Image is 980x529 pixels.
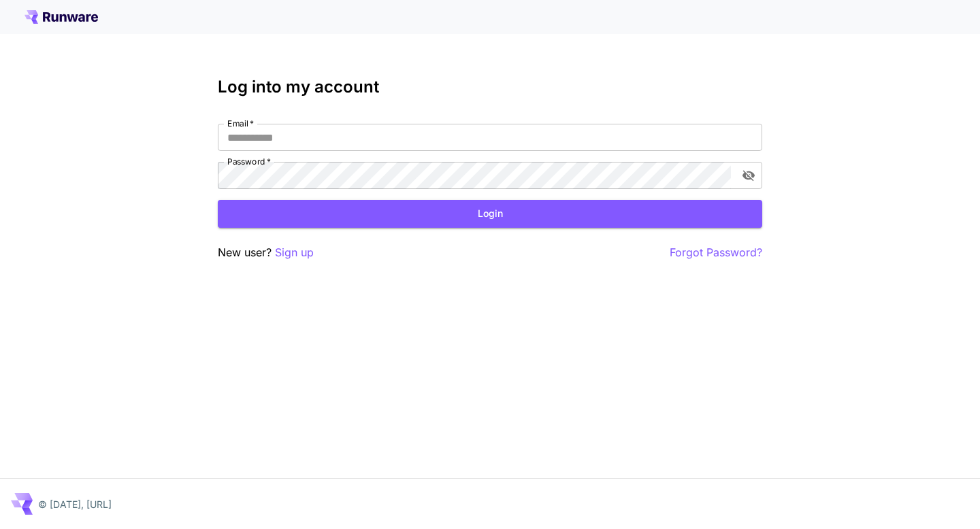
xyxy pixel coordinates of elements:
button: Sign up [275,244,314,261]
p: New user? [218,244,314,261]
button: toggle password visibility [736,163,761,188]
button: Login [218,200,762,228]
label: Password [227,156,271,167]
p: © [DATE], [URL] [38,497,112,511]
h3: Log into my account [218,78,762,97]
button: Forgot Password? [670,244,762,261]
label: Email [227,118,254,129]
